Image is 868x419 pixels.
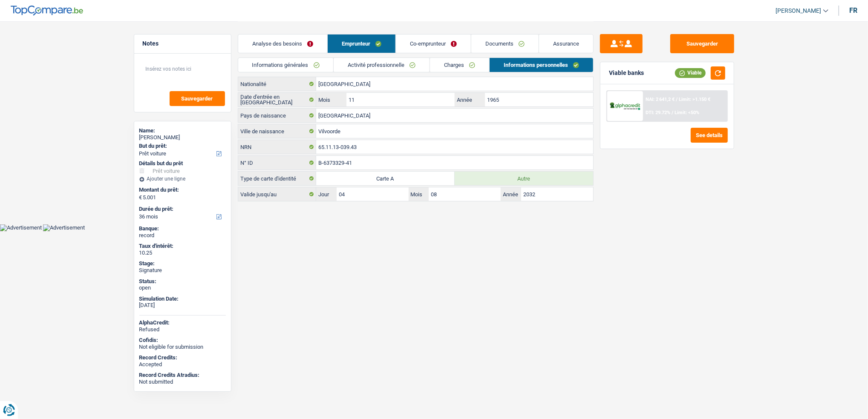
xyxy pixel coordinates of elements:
a: Emprunteur [328,34,395,53]
button: See details [691,128,728,143]
img: Advertisement [43,224,85,231]
label: N° ID [238,156,316,169]
div: Banque: [139,225,226,232]
div: Ajouter une ligne [139,176,226,182]
label: NRN [238,140,316,154]
div: Name: [139,127,226,134]
span: Sauvegarder [182,96,213,101]
a: Informations personnelles [490,58,593,72]
div: [DATE] [139,302,226,309]
div: Not eligible for submission [139,344,226,350]
input: MM [346,93,454,106]
div: Taux d'intérêt: [139,243,226,250]
a: Assurance [539,34,593,53]
button: Sauvegarder [670,34,734,53]
input: B-1234567-89 [316,156,593,169]
div: Détails but du prêt [139,160,226,167]
label: Ville de naissance [238,124,316,138]
label: Date d'entrée en [GEOGRAPHIC_DATA] [238,93,316,106]
span: DTI: 29.72% [646,110,670,115]
div: [PERSON_NAME] [139,134,226,141]
div: open [139,284,226,291]
label: Carte A [316,172,455,185]
img: TopCompare Logo [11,6,83,16]
span: / [676,97,678,102]
div: Refused [139,326,226,333]
div: Cofidis: [139,337,226,344]
div: Record Credits Atradius: [139,372,226,379]
label: Mois [316,93,346,106]
label: Type de carte d'identité [238,172,316,185]
div: Accepted [139,361,226,368]
span: Limit: >1.150 € [679,97,710,102]
span: / [672,110,673,115]
span: NAI: 2 641,2 € [646,97,675,102]
a: [PERSON_NAME] [769,4,828,18]
div: Simulation Date: [139,296,226,302]
label: Valide jusqu'au [238,187,316,201]
label: Nationalité [238,77,316,91]
input: 12.12.12-123.12 [316,140,593,154]
div: 10.25 [139,250,226,256]
label: Autre [455,172,593,185]
label: Durée du prêt: [139,206,224,212]
input: MM [429,187,501,201]
label: Année [455,93,485,106]
img: AlphaCredit [609,101,641,111]
div: Viable [675,68,706,77]
input: Belgique [316,77,593,91]
a: Analyse des besoins [238,34,327,53]
a: Co-emprunteur [396,34,471,53]
label: But du prêt: [139,143,224,149]
div: fr [849,6,857,14]
div: Status: [139,278,226,285]
input: JJ [337,187,409,201]
input: AAAA [485,93,593,106]
h5: Notes [143,40,222,47]
input: AAAA [521,187,593,201]
label: Mois [409,187,429,201]
div: Viable banks [609,69,644,77]
a: Charges [430,58,489,72]
label: Pays de naissance [238,109,316,122]
div: Record Credits: [139,354,226,361]
div: record [139,232,226,239]
label: Année [501,187,521,201]
a: Documents [471,34,539,53]
div: Signature [139,267,226,274]
div: Stage: [139,260,226,267]
span: € [139,194,142,201]
label: Montant du prêt: [139,187,224,193]
span: Limit: <50% [675,110,699,115]
button: Sauvegarder [170,91,225,106]
a: Activité professionnelle [334,58,430,72]
input: Belgique [316,109,593,122]
span: [PERSON_NAME] [776,7,821,14]
div: Not submitted [139,379,226,385]
label: Jour [316,187,337,201]
a: Informations générales [238,58,334,72]
div: AlphaCredit: [139,319,226,326]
